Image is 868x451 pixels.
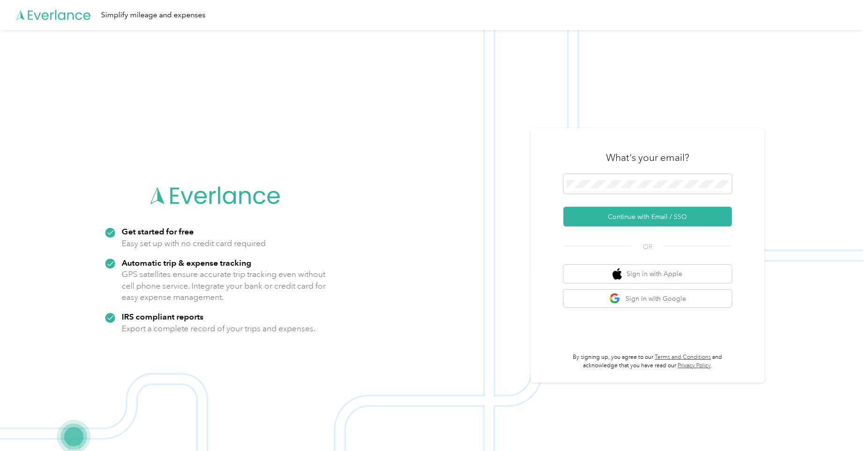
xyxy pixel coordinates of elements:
[122,258,251,268] strong: Automatic trip & expense tracking
[122,226,194,236] strong: Get started for free
[563,353,732,370] p: By signing up, you agree to our and acknowledge that you have read our .
[563,207,732,226] button: Continue with Email / SSO
[655,354,711,361] a: Terms and Conditions
[613,268,622,280] img: apple logo
[606,151,689,164] h3: What's your email?
[101,9,205,21] div: Simplify mileage and expenses
[631,242,664,252] span: OR
[563,265,732,283] button: apple logoSign in with Apple
[122,238,266,249] p: Easy set up with no credit card required
[563,290,732,308] button: google logoSign in with Google
[122,312,204,321] strong: IRS compliant reports
[678,362,711,369] a: Privacy Policy
[122,323,315,335] p: Export a complete record of your trips and expenses.
[609,293,621,305] img: google logo
[122,269,326,303] p: GPS satellites ensure accurate trip tracking even without cell phone service. Integrate your bank...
